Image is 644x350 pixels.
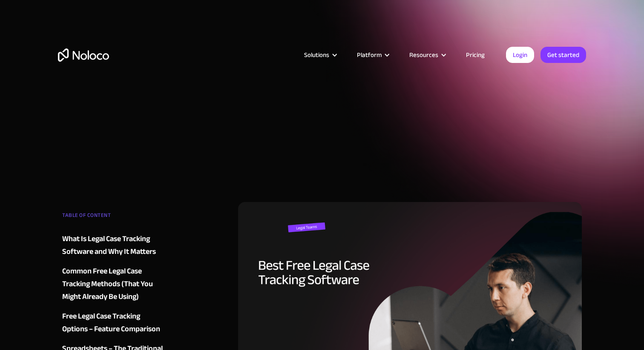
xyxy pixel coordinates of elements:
a: What Is Legal Case Tracking Software and Why It Matters [62,233,165,258]
a: Get started [540,47,586,63]
div: TABLE OF CONTENT [62,209,165,226]
div: Platform [357,49,382,60]
a: home [58,48,109,62]
a: Common Free Legal Case Tracking Methods (That You Might Already Be Using) [62,265,165,303]
a: Pricing [455,49,495,60]
div: Resources [409,49,438,60]
a: Free Legal Case Tracking Options – Feature Comparison [62,310,165,336]
div: Solutions [304,49,329,60]
div: Solutions [293,49,346,60]
a: Login [506,47,534,63]
div: Resources [399,49,455,60]
div: Platform [346,49,399,60]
